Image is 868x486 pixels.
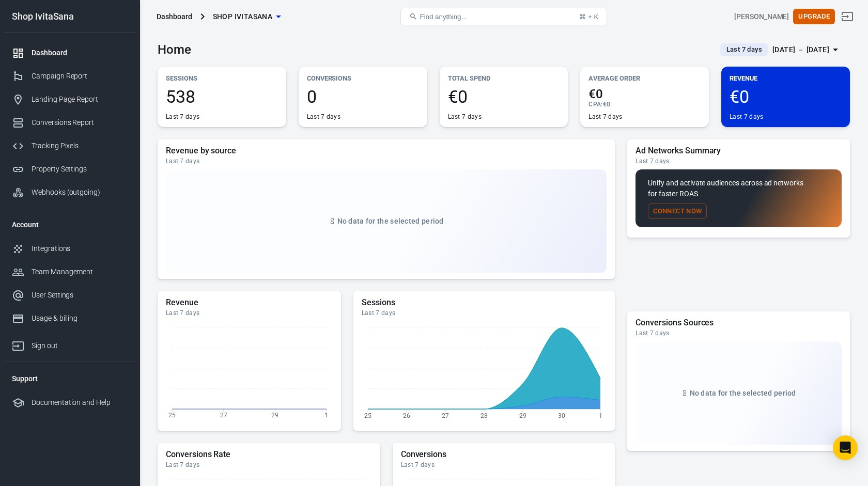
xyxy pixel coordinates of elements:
button: Upgrade [793,9,835,25]
tspan: 28 [481,412,488,419]
a: Dashboard [4,41,136,65]
div: Last 7 days [166,461,372,469]
div: Last 7 days [166,113,199,121]
h5: Sessions [362,297,607,308]
tspan: 1 [598,412,602,419]
tspan: 27 [220,412,227,419]
h5: Conversions [401,449,607,460]
div: Open Intercom Messenger [833,435,858,460]
tspan: 30 [558,412,565,419]
div: Documentation and Help [32,397,128,408]
a: Landing Page Report [4,88,136,111]
div: Last 7 days [166,157,607,165]
a: Sign out [4,330,136,357]
div: Shop IvitaSana [4,12,136,21]
tspan: 27 [442,412,449,419]
h5: Ad Networks Summary [636,146,842,156]
h5: Revenue by source [166,146,607,156]
span: 0 [307,88,419,105]
button: Shop IvitaSana [209,7,285,26]
p: Unify and activate audiences across ad networks for faster ROAS [648,178,829,199]
p: Revenue [730,73,842,84]
div: Last 7 days [307,113,340,121]
div: Team Management [32,266,128,277]
div: Usage & billing [32,313,128,324]
div: [DATE] － [DATE] [772,43,829,56]
tspan: 1 [324,412,328,419]
h3: Home [158,42,191,57]
p: Average Order [588,73,701,84]
span: Shop IvitaSana [213,10,273,23]
h5: Revenue [166,297,333,308]
h5: Conversions Rate [166,449,372,460]
span: Last 7 days [722,44,766,55]
a: Integrations [4,237,136,260]
div: Last 7 days [588,113,622,121]
a: Property Settings [4,158,136,181]
a: Campaign Report [4,65,136,88]
div: Tracking Pixels [32,140,128,151]
a: Conversions Report [4,111,136,134]
span: €0 [603,101,610,108]
div: Campaign Report [32,71,128,82]
a: Usage & billing [4,307,136,330]
div: Last 7 days [636,329,842,337]
div: Landing Page Report [32,94,128,105]
span: 538 [166,88,278,105]
div: Sign out [32,340,128,351]
span: €0 [730,88,842,105]
div: Last 7 days [166,309,333,317]
div: ⌘ + K [579,13,598,21]
div: Integrations [32,243,128,254]
a: Tracking Pixels [4,134,136,158]
button: Find anything...⌘ + K [400,8,607,25]
p: Sessions [166,73,278,84]
tspan: 29 [271,412,278,419]
a: User Settings [4,284,136,307]
div: Last 7 days [730,113,763,121]
li: Support [4,366,136,391]
div: Last 7 days [401,461,607,469]
div: Property Settings [32,164,128,175]
li: Account [4,212,136,237]
span: €0 [448,88,560,105]
button: Last 7 days[DATE] － [DATE] [712,41,850,58]
p: Total Spend [448,73,560,84]
button: Connect Now [648,203,707,220]
span: €0 [588,88,701,100]
h5: Conversions Sources [636,318,842,328]
div: Last 7 days [448,113,482,121]
div: Conversions Report [32,117,128,128]
tspan: 29 [519,412,526,419]
a: Webhooks (outgoing) [4,181,136,204]
div: Dashboard [32,48,128,58]
div: Dashboard [157,11,192,22]
div: Last 7 days [636,157,842,165]
div: Webhooks (outgoing) [32,187,128,198]
tspan: 25 [364,412,371,419]
div: Last 7 days [362,309,607,317]
div: User Settings [32,290,128,301]
span: CPA : [588,101,602,108]
span: No data for the selected period [690,389,796,397]
tspan: 26 [403,412,410,419]
span: No data for the selected period [337,217,444,225]
a: Team Management [4,260,136,284]
a: Sign out [835,4,860,29]
tspan: 25 [168,412,176,419]
span: Find anything... [420,13,467,21]
p: Conversions [307,73,419,84]
div: Account id: eTDPz4nC [734,11,789,22]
